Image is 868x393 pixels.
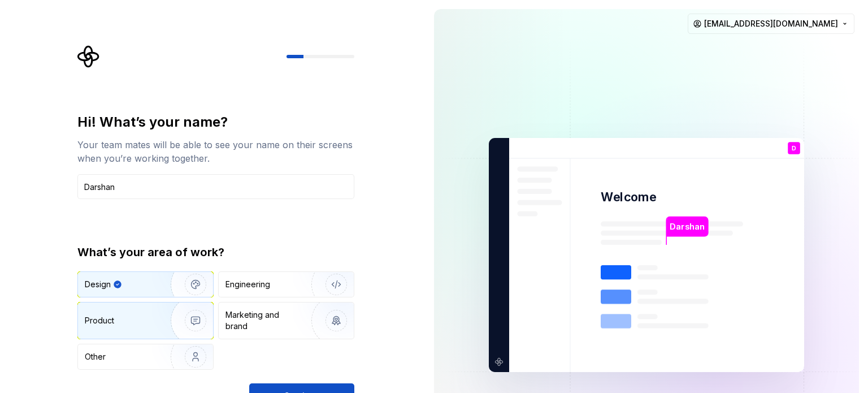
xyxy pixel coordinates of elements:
[85,279,111,290] div: Design
[601,189,656,205] p: Welcome
[77,113,354,131] div: Hi! What’s your name?
[225,309,302,332] div: Marketing and brand
[77,45,100,68] svg: Supernova Logo
[85,351,106,362] div: Other
[85,315,114,326] div: Product
[77,174,354,199] input: Han Solo
[225,279,270,290] div: Engineering
[688,14,854,34] button: [EMAIL_ADDRESS][DOMAIN_NAME]
[77,244,354,260] div: What’s your area of work?
[670,221,704,233] p: Darshan
[77,138,354,165] div: Your team mates will be able to see your name on their screens when you’re working together.
[792,145,796,152] p: D
[704,18,838,29] span: [EMAIL_ADDRESS][DOMAIN_NAME]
